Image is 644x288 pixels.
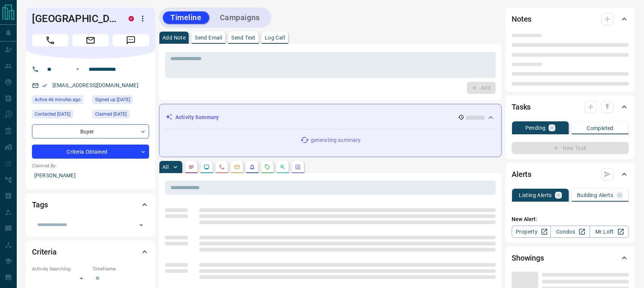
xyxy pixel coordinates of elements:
[32,34,68,46] span: Call
[525,125,546,130] p: Pending
[32,162,149,169] p: Claimed By:
[512,252,544,264] h2: Showings
[265,35,285,40] p: Log Call
[311,136,361,144] p: generating summary
[165,110,495,124] div: Activity Summary
[73,65,82,74] button: Open
[95,96,130,103] span: Signed up [DATE]
[512,165,629,183] div: Alerts
[32,95,89,106] div: Mon Aug 18 2025
[32,243,149,261] div: Criteria
[512,98,629,116] div: Tasks
[577,193,613,198] p: Building Alerts
[512,215,629,223] p: New Alert:
[512,168,531,180] h2: Alerts
[295,164,301,170] svg: Agent Actions
[35,110,70,118] span: Contacted [DATE]
[264,164,270,170] svg: Requests
[32,13,117,25] h1: [GEOGRAPHIC_DATA]
[32,196,149,214] div: Tags
[219,164,225,170] svg: Calls
[512,226,551,238] a: Property
[95,110,127,118] span: Claimed [DATE]
[32,266,89,272] p: Actively Searching:
[72,34,109,46] span: Email
[212,11,267,24] button: Campaigns
[32,124,149,138] div: Buyer
[32,110,89,121] div: Fri May 09 2025
[587,126,614,131] p: Completed
[92,95,149,106] div: Tue Jun 07 2022
[512,10,629,28] div: Notes
[92,110,149,121] div: Tue Jun 07 2022
[204,164,210,170] svg: Lead Browsing Activity
[519,193,552,198] p: Listing Alerts
[113,34,149,46] span: Message
[92,266,149,272] p: Timeframe:
[175,113,219,121] p: Activity Summary
[550,226,590,238] a: Condos
[231,35,256,40] p: Send Text
[195,35,222,40] p: Send Email
[590,226,629,238] a: Mr.Loft
[512,101,531,113] h2: Tasks
[249,164,255,170] svg: Listing Alerts
[35,96,81,103] span: Active 46 minutes ago
[136,220,146,231] button: Open
[512,13,531,25] h2: Notes
[32,199,48,211] h2: Tags
[188,164,194,170] svg: Notes
[512,249,629,267] div: Showings
[32,169,149,182] p: [PERSON_NAME]
[162,164,169,170] p: All
[234,164,240,170] svg: Emails
[52,82,138,88] a: [EMAIL_ADDRESS][DOMAIN_NAME]
[129,16,134,21] div: property.ca
[42,83,47,88] svg: Email Verified
[32,246,57,258] h2: Criteria
[162,35,186,40] p: Add Note
[280,164,286,170] svg: Opportunities
[163,11,209,24] button: Timeline
[32,145,149,159] div: Criteria Obtained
